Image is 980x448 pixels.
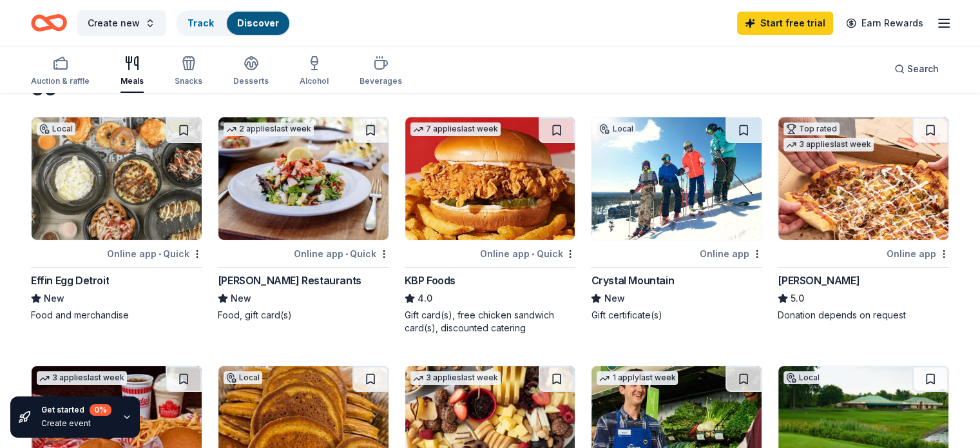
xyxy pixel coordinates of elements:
div: Get started [41,404,111,416]
div: 3 applies last week [783,138,874,151]
div: 2 applies last week [224,122,314,136]
div: [PERSON_NAME] [778,273,860,288]
div: Local [783,371,822,384]
a: Image for KBP Foods7 applieslast weekOnline app•QuickKBP Foods4.0Gift card(s), free chicken sandw... [405,117,576,335]
img: Image for Casey's [778,117,948,240]
div: Online app [700,246,762,262]
div: Gift card(s), free chicken sandwich card(s), discounted catering [405,309,576,335]
div: Meals [120,76,144,86]
span: 4.0 [418,291,432,306]
a: Image for Effin Egg DetroitLocalOnline app•QuickEffin Egg DetroitNewFood and merchandise [31,117,202,322]
div: KBP Foods [405,273,456,288]
button: Search [884,56,949,82]
a: Image for Crystal MountainLocalOnline appCrystal MountainNewGift certificate(s) [591,117,762,322]
div: Food and merchandise [31,309,202,322]
span: • [159,249,161,259]
span: 5.0 [791,291,804,306]
a: Home [31,8,67,38]
div: Alcohol [300,76,329,86]
a: Image for Cameron Mitchell Restaurants2 applieslast weekOnline app•Quick[PERSON_NAME] Restaurants... [218,117,389,322]
div: Local [224,371,262,384]
div: Online app Quick [107,246,202,262]
img: Image for Cameron Mitchell Restaurants [218,117,389,240]
div: Local [597,122,635,135]
span: New [604,291,624,306]
img: Image for Crystal Mountain [591,117,762,240]
button: Desserts [233,50,269,93]
div: 0 % [90,404,111,416]
div: Gift certificate(s) [591,309,762,322]
span: • [532,249,534,259]
a: Track [187,17,214,28]
div: 7 applies last week [410,122,501,136]
span: New [231,291,251,306]
span: • [345,249,348,259]
button: Auction & raffle [31,50,90,93]
button: Create new [77,10,166,36]
div: Crystal Mountain [591,273,674,288]
div: Auction & raffle [31,76,90,86]
span: Search [907,61,939,77]
div: Food, gift card(s) [218,309,389,322]
div: Create event [41,418,111,429]
a: Image for Casey'sTop rated3 applieslast weekOnline app[PERSON_NAME]5.0Donation depends on request [778,117,949,322]
div: 1 apply last week [597,371,678,385]
div: Snacks [175,76,202,86]
button: Meals [120,50,144,93]
div: Beverages [360,76,402,86]
a: Start free trial [737,12,833,35]
div: Donation depends on request [778,309,949,322]
button: Beverages [360,50,402,93]
div: Local [37,122,75,135]
div: Online app [887,246,949,262]
span: New [44,291,64,306]
div: 3 applies last week [410,371,501,385]
button: TrackDiscover [176,10,291,36]
div: 3 applies last week [37,371,127,385]
div: Effin Egg Detroit [31,273,109,288]
a: Discover [237,17,279,28]
div: Online app Quick [294,246,389,262]
button: Snacks [175,50,202,93]
button: Alcohol [300,50,329,93]
div: Desserts [233,76,269,86]
div: Online app Quick [480,246,575,262]
div: Top rated [783,122,840,135]
img: Image for Effin Egg Detroit [32,117,202,240]
div: [PERSON_NAME] Restaurants [218,273,361,288]
a: Earn Rewards [838,12,931,35]
img: Image for KBP Foods [405,117,575,240]
span: Create new [88,15,140,31]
